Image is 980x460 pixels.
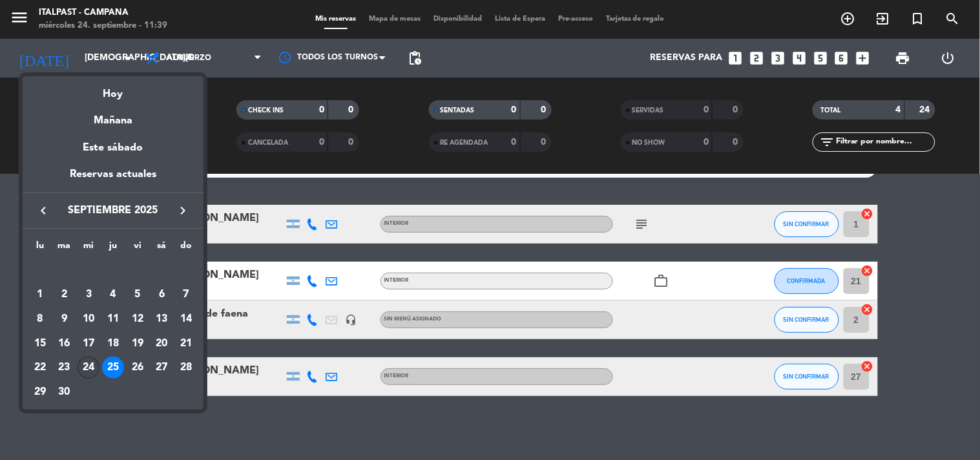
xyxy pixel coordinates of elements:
div: Mañana [23,103,203,129]
div: 19 [127,333,149,355]
td: 24 de septiembre de 2025 [76,355,101,380]
button: keyboard_arrow_left [32,202,55,219]
div: 15 [29,333,51,355]
td: SEP. [28,258,198,283]
div: 29 [29,381,51,403]
td: 2 de septiembre de 2025 [52,282,77,307]
div: 22 [29,357,51,379]
div: 26 [127,357,149,379]
div: Hoy [23,76,203,103]
td: 6 de septiembre de 2025 [150,282,174,307]
td: 16 de septiembre de 2025 [52,331,77,356]
td: 21 de septiembre de 2025 [174,331,198,356]
i: keyboard_arrow_right [175,203,191,218]
div: 16 [54,333,76,355]
td: 30 de septiembre de 2025 [52,380,77,404]
div: 6 [151,284,172,306]
th: domingo [174,238,198,258]
td: 28 de septiembre de 2025 [174,355,198,380]
th: martes [52,238,77,258]
td: 1 de septiembre de 2025 [28,282,52,307]
td: 5 de septiembre de 2025 [125,282,150,307]
div: 18 [102,333,124,355]
td: 19 de septiembre de 2025 [125,331,150,356]
td: 27 de septiembre de 2025 [150,355,174,380]
div: 5 [127,284,149,306]
td: 25 de septiembre de 2025 [101,355,125,380]
div: 10 [78,308,99,330]
div: 21 [175,333,197,355]
div: 8 [29,308,51,330]
td: 8 de septiembre de 2025 [28,307,52,331]
th: jueves [101,238,125,258]
div: 11 [102,308,124,330]
div: 30 [54,381,76,403]
div: 3 [78,284,99,306]
div: 28 [175,357,197,379]
td: 22 de septiembre de 2025 [28,355,52,380]
td: 20 de septiembre de 2025 [150,331,174,356]
div: 24 [78,357,99,379]
th: miércoles [76,238,101,258]
div: 20 [151,333,172,355]
td: 4 de septiembre de 2025 [101,282,125,307]
button: keyboard_arrow_right [171,202,194,219]
td: 29 de septiembre de 2025 [28,380,52,404]
td: 18 de septiembre de 2025 [101,331,125,356]
i: keyboard_arrow_left [36,203,51,218]
div: 9 [54,308,76,330]
div: 1 [29,284,51,306]
div: 27 [151,357,172,379]
th: sábado [150,238,174,258]
td: 7 de septiembre de 2025 [174,282,198,307]
td: 14 de septiembre de 2025 [174,307,198,331]
div: Reservas actuales [23,166,203,193]
td: 17 de septiembre de 2025 [76,331,101,356]
th: viernes [125,238,150,258]
td: 10 de septiembre de 2025 [76,307,101,331]
div: 4 [102,284,124,306]
td: 9 de septiembre de 2025 [52,307,77,331]
th: lunes [28,238,52,258]
td: 26 de septiembre de 2025 [125,355,150,380]
td: 11 de septiembre de 2025 [101,307,125,331]
div: 23 [54,357,76,379]
div: Este sábado [23,130,203,166]
td: 23 de septiembre de 2025 [52,355,77,380]
span: septiembre 2025 [55,202,171,219]
td: 12 de septiembre de 2025 [125,307,150,331]
div: 2 [54,284,76,306]
div: 25 [102,357,124,379]
td: 15 de septiembre de 2025 [28,331,52,356]
div: 17 [78,333,99,355]
div: 12 [127,308,149,330]
div: 14 [175,308,197,330]
div: 7 [175,284,197,306]
div: 13 [151,308,172,330]
td: 13 de septiembre de 2025 [150,307,174,331]
td: 3 de septiembre de 2025 [76,282,101,307]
